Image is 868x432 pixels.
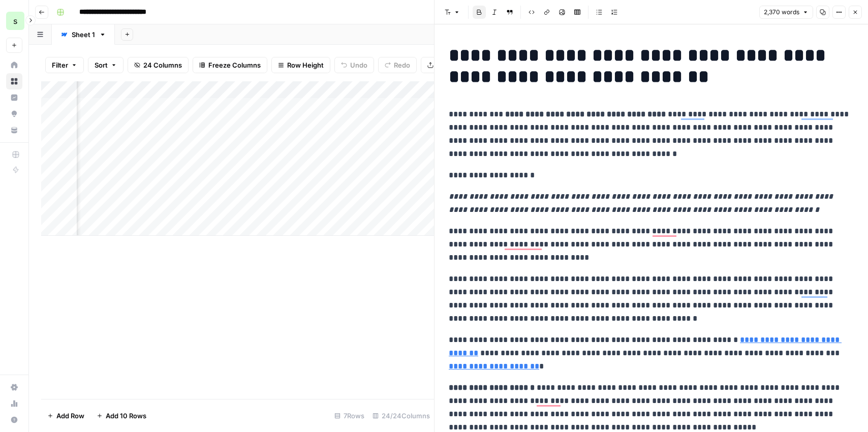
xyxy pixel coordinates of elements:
span: Filter [52,60,68,70]
button: Workspace: saasgenie [6,8,22,34]
button: Sort [88,57,123,73]
a: Sheet 1 [52,24,115,45]
button: Redo [378,57,417,73]
button: 2,370 words [759,6,813,19]
span: Sort [95,60,108,70]
a: Your Data [6,122,22,138]
button: Filter [45,57,84,73]
span: s [13,15,17,27]
span: 24 Columns [143,60,182,70]
span: Row Height [287,60,324,70]
button: Add 10 Rows [90,408,152,424]
span: Undo [350,60,367,70]
button: Add Row [41,408,90,424]
a: Insights [6,89,22,106]
button: Help + Support [6,412,22,428]
button: Row Height [271,57,330,73]
a: Home [6,57,22,73]
div: 7 Rows [330,408,368,424]
button: Undo [334,57,374,73]
a: Browse [6,73,22,89]
span: Freeze Columns [208,60,261,70]
a: Opportunities [6,106,22,122]
button: Freeze Columns [193,57,267,73]
button: 24 Columns [128,57,189,73]
a: Settings [6,379,22,395]
span: 2,370 words [764,8,799,17]
span: Add 10 Rows [106,411,146,421]
div: 24/24 Columns [368,408,434,424]
span: Redo [394,60,410,70]
a: Usage [6,395,22,412]
div: Sheet 1 [72,29,95,40]
span: Add Row [56,411,84,421]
